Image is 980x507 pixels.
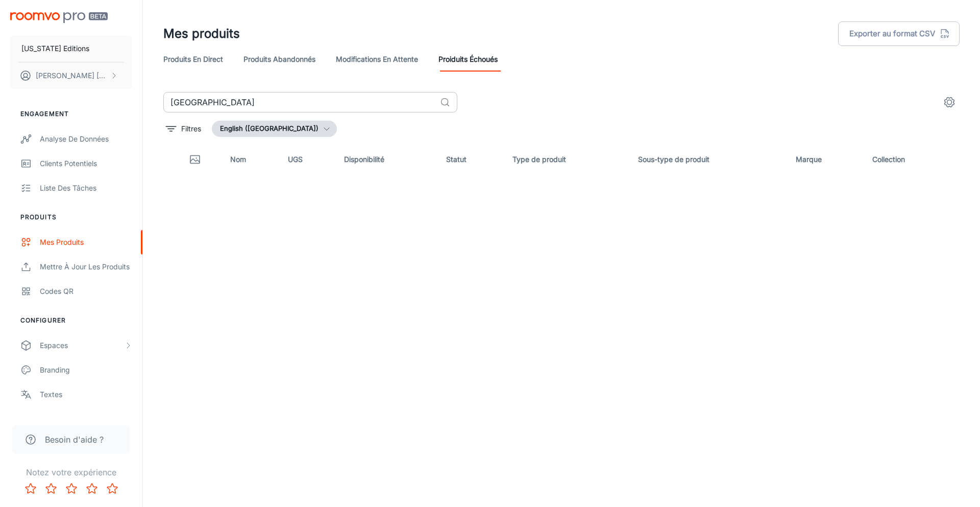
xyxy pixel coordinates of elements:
div: Liste des tâches [40,182,132,194]
div: Textes [40,389,132,400]
button: Rate 2 star [41,478,61,499]
p: [PERSON_NAME] [PERSON_NAME] [36,70,108,81]
button: [PERSON_NAME] [PERSON_NAME] [10,62,132,89]
input: Chercher [163,92,436,112]
button: Rate 4 star [82,478,102,499]
svg: Thumbnail [189,153,201,166]
p: Notez votre expérience [8,466,134,478]
th: Collection [864,145,960,174]
h1: Mes produits [163,25,240,43]
a: Produits abandonnés [243,47,315,72]
th: Statut [438,145,504,174]
div: Mettre à jour les produits [40,261,132,272]
span: Besoin d'aide ? [45,433,104,446]
button: Rate 1 star [20,478,41,499]
th: Nom [222,145,280,174]
div: Branding [40,364,132,376]
th: Disponibilité [336,145,438,174]
th: UGS [280,145,336,174]
img: Roomvo PRO Beta [10,12,108,23]
div: Analyse de données [40,133,132,145]
button: Exporter au format CSV [838,21,960,46]
button: filter [163,121,204,137]
button: settings [939,92,960,112]
a: Produits en direct [163,47,223,72]
th: Type de produit [504,145,630,174]
button: English ([GEOGRAPHIC_DATA]) [212,121,337,137]
button: Rate 5 star [102,478,122,499]
p: [US_STATE] Editions [21,43,89,54]
div: Espaces [40,340,124,351]
button: [US_STATE] Editions [10,35,132,62]
a: Proiduits Échoués [438,47,498,72]
p: Filtres [181,123,201,134]
th: Marque [788,145,864,174]
div: Mes produits [40,237,132,248]
a: Modifications en attente [336,47,418,72]
div: Codes QR [40,286,132,297]
div: Clients potentiels [40,158,132,169]
th: Sous-type de produit [630,145,788,174]
button: Rate 3 star [61,478,82,499]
